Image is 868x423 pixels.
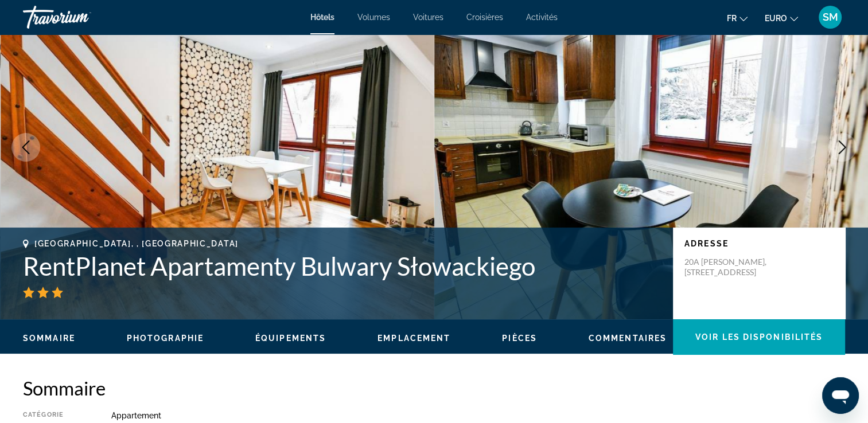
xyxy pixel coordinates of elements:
[377,333,450,343] button: Emplacement
[828,133,857,162] button: Image suivante
[589,334,667,343] span: Commentaires
[695,332,823,342] span: Voir les disponibilités
[502,333,537,343] button: Pièces
[34,239,239,248] span: [GEOGRAPHIC_DATA], , [GEOGRAPHIC_DATA]
[466,13,503,22] a: Croisières
[765,10,798,26] button: Changer de devise
[111,411,845,420] div: Appartement
[684,257,776,277] p: 20A [PERSON_NAME], [STREET_ADDRESS]
[502,334,537,343] span: Pièces
[673,319,845,355] button: Voir les disponibilités
[255,333,326,343] button: Équipements
[255,334,326,343] span: Équipements
[413,13,443,22] a: Voitures
[815,5,845,29] button: Menu utilisateur
[526,13,558,22] a: Activités
[727,14,737,23] span: Fr
[765,14,787,23] span: EURO
[589,333,667,343] button: Commentaires
[127,333,204,343] button: Photographie
[127,334,204,343] span: Photographie
[823,11,838,23] span: SM
[727,10,748,26] button: Changer la langue
[23,334,75,343] span: Sommaire
[23,377,845,399] h2: Sommaire
[684,239,834,248] p: Adresse
[11,133,40,162] button: Image précédente
[23,411,83,420] div: Catégorie
[23,2,138,32] a: Travorium
[357,13,390,22] a: Volumes
[310,13,334,22] a: Hôtels
[377,334,450,343] span: Emplacement
[822,377,859,414] iframe: Bouton de lancement de la fenêtre de messagerie
[23,251,661,281] h1: RentPlanet Apartamenty Bulwary Słowackiego
[23,333,75,343] button: Sommaire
